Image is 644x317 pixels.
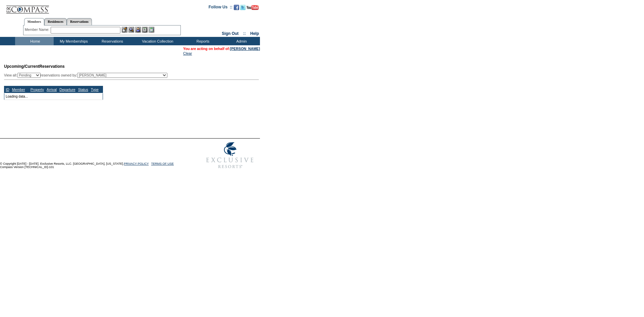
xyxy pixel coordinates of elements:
[221,37,260,45] td: Admin
[234,7,239,11] a: Become our fan on Facebook
[4,93,103,100] td: Loading data...
[25,27,51,33] div: Member Name:
[200,139,260,172] img: Exclusive Resorts
[92,37,131,45] td: Reservations
[67,18,92,25] a: Reservations
[135,27,141,33] img: Impersonate
[124,162,149,165] a: PRIVACY POLICY
[151,162,174,165] a: TERMS OF USE
[54,37,92,45] td: My Memberships
[243,31,246,36] span: ::
[4,73,170,78] div: View all: reservations owned by:
[234,5,239,10] img: Become our fan on Facebook
[91,88,99,92] a: Type
[247,5,259,10] img: Subscribe to our YouTube Channel
[247,7,259,11] a: Subscribe to our YouTube Channel
[24,18,45,25] a: Members
[240,5,246,10] img: Follow us on Twitter
[15,37,54,45] td: Home
[78,88,88,92] a: Status
[230,47,260,51] a: [PERSON_NAME]
[209,4,232,12] td: Follow Us ::
[131,37,183,45] td: Vacation Collection
[142,27,148,33] img: Reservations
[122,27,127,33] img: b_edit.gif
[183,51,192,55] a: Clear
[250,31,259,36] a: Help
[44,18,67,25] a: Residences
[59,88,75,92] a: Departure
[6,88,9,92] a: ID
[4,64,65,69] span: Reservations
[12,88,25,92] a: Member
[222,31,238,36] a: Sign Out
[183,37,221,45] td: Reports
[149,27,154,33] img: b_calculator.gif
[47,88,57,92] a: Arrival
[4,64,39,69] span: Upcoming/Current
[240,7,246,11] a: Follow us on Twitter
[31,88,44,92] a: Property
[183,47,260,51] span: You are acting on behalf of:
[128,27,134,33] img: View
